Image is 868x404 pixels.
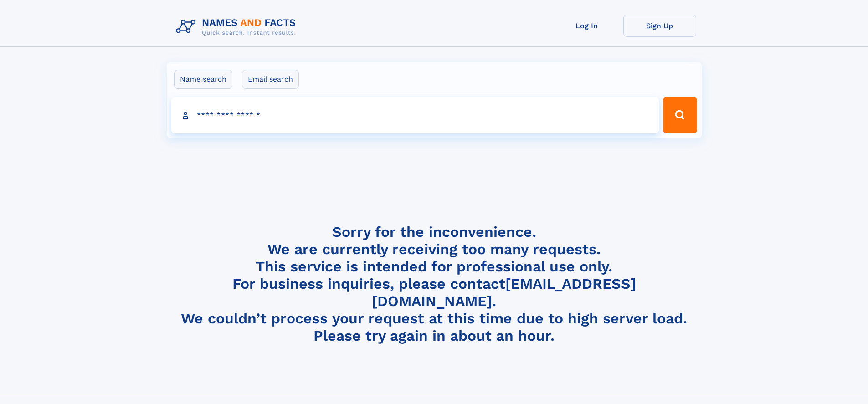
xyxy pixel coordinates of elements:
[242,70,299,89] label: Email search
[174,70,232,89] label: Name search
[171,97,659,133] input: search input
[372,275,636,310] a: [EMAIL_ADDRESS][DOMAIN_NAME]
[172,15,303,39] img: Logo Names and Facts
[663,97,697,133] button: Search Button
[623,15,696,37] a: Sign Up
[550,15,623,37] a: Log In
[172,223,696,345] h4: Sorry for the inconvenience. We are currently receiving too many requests. This service is intend...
